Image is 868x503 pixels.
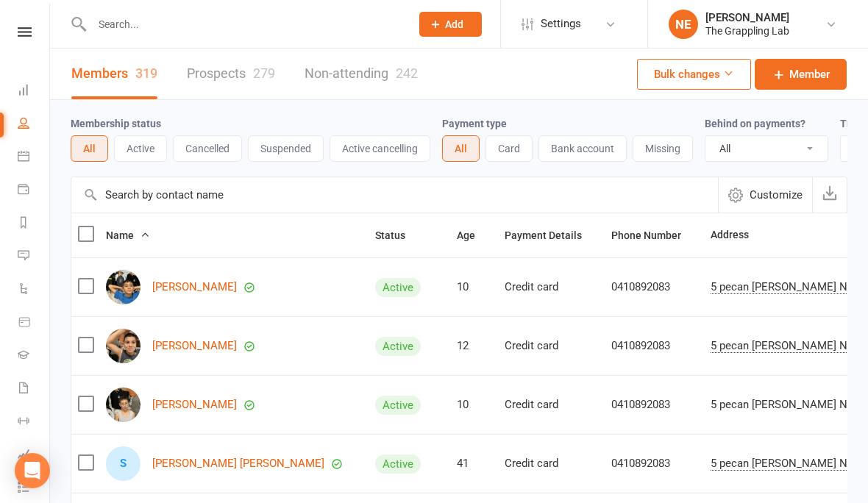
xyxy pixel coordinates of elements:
[789,65,830,83] span: Member
[18,75,51,108] a: Dashboard
[505,399,598,411] div: Credit card
[18,439,51,472] a: Assessments
[705,11,789,24] div: [PERSON_NAME]
[718,177,812,213] button: Customize
[633,135,693,162] button: Missing
[541,7,581,40] span: Settings
[187,49,275,99] a: Prospects279
[396,65,418,81] div: 242
[505,457,598,470] div: Credit card
[419,12,482,37] button: Add
[375,229,421,241] span: Status
[114,135,167,162] button: Active
[375,454,421,474] div: Active
[705,24,789,38] div: The Grappling Lab
[106,329,140,363] img: Ibrahim
[611,399,697,411] div: 0410892083
[106,226,150,244] button: Name
[457,229,491,241] span: Age
[18,141,51,174] a: Calendar
[750,186,803,204] span: Customize
[445,18,463,30] span: Add
[442,135,480,162] button: All
[330,135,430,162] button: Active cancelling
[71,118,161,129] label: Membership status
[375,396,421,415] div: Active
[18,207,51,240] a: Reports
[253,65,275,81] div: 279
[248,135,324,162] button: Suspended
[71,177,718,213] input: Search by contact name
[106,270,140,304] img: Zachariah
[18,108,51,141] a: People
[88,14,400,35] input: Search...
[611,229,697,241] span: Phone Number
[152,399,237,411] a: [PERSON_NAME]
[755,59,847,90] a: Member
[442,118,507,129] label: Payment type
[505,340,598,352] div: Credit card
[15,453,50,488] div: Open Intercom Messenger
[106,388,140,422] img: Adam
[135,65,157,81] div: 319
[173,135,242,162] button: Cancelled
[18,174,51,207] a: Payments
[611,457,697,470] div: 0410892083
[457,399,491,411] div: 10
[152,340,237,352] a: [PERSON_NAME]
[106,446,140,481] div: Sammy
[71,135,108,162] button: All
[457,457,491,470] div: 41
[505,281,598,293] div: Credit card
[637,59,751,90] button: Bulk changes
[611,281,697,293] div: 0410892083
[505,229,598,241] span: Payment Details
[457,281,491,293] div: 10
[375,278,421,297] div: Active
[305,49,418,99] a: Non-attending242
[611,340,697,352] div: 0410892083
[71,49,157,99] a: Members319
[538,135,627,162] button: Bank account
[505,226,598,244] button: Payment Details
[705,118,805,129] label: Behind on payments?
[457,340,491,352] div: 12
[375,337,421,356] div: Active
[457,226,491,244] button: Age
[611,226,697,244] button: Phone Number
[152,457,324,470] a: [PERSON_NAME] [PERSON_NAME]
[152,281,237,293] a: [PERSON_NAME]
[669,10,698,39] div: NE
[106,229,150,241] span: Name
[485,135,533,162] button: Card
[375,226,421,244] button: Status
[18,307,51,340] a: Product Sales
